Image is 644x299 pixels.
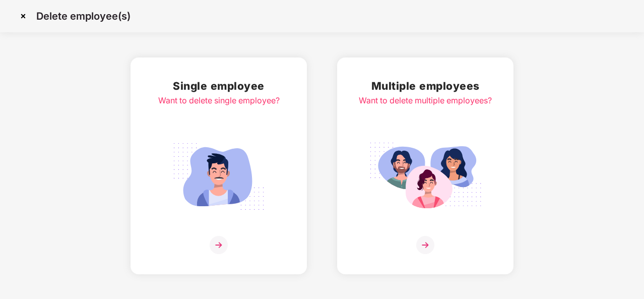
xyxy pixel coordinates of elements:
h2: Single employee [158,78,280,94]
img: svg+xml;base64,PHN2ZyB4bWxucz0iaHR0cDovL3d3dy53My5vcmcvMjAwMC9zdmciIGlkPSJNdWx0aXBsZV9lbXBsb3llZS... [369,137,482,216]
p: Delete employee(s) [36,10,131,22]
div: Want to delete multiple employees? [359,94,492,107]
img: svg+xml;base64,PHN2ZyB4bWxucz0iaHR0cDovL3d3dy53My5vcmcvMjAwMC9zdmciIGlkPSJTaW5nbGVfZW1wbG95ZWUiIH... [162,137,275,216]
img: svg+xml;base64,PHN2ZyB4bWxucz0iaHR0cDovL3d3dy53My5vcmcvMjAwMC9zdmciIHdpZHRoPSIzNiIgaGVpZ2h0PSIzNi... [416,236,434,254]
div: Want to delete single employee? [158,94,280,107]
img: svg+xml;base64,PHN2ZyB4bWxucz0iaHR0cDovL3d3dy53My5vcmcvMjAwMC9zdmciIHdpZHRoPSIzNiIgaGVpZ2h0PSIzNi... [210,236,228,254]
img: svg+xml;base64,PHN2ZyBpZD0iQ3Jvc3MtMzJ4MzIiIHhtbG5zPSJodHRwOi8vd3d3LnczLm9yZy8yMDAwL3N2ZyIgd2lkdG... [15,8,31,24]
h2: Multiple employees [359,78,492,94]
